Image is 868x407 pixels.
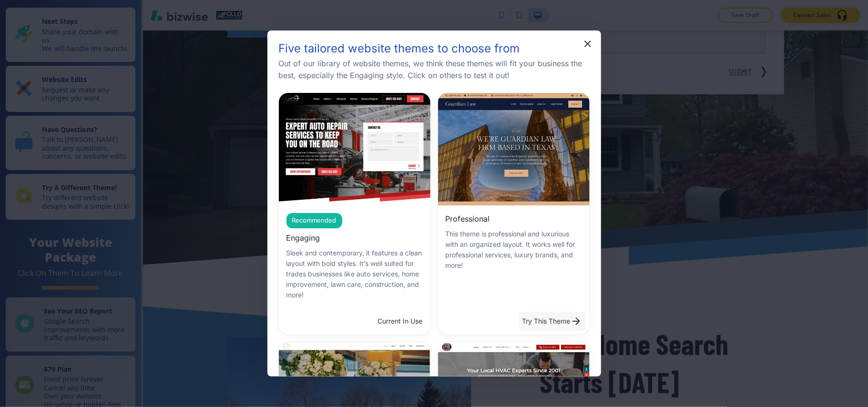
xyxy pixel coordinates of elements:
[279,42,520,56] h5: Five tailored website themes to choose from
[446,213,490,225] h6: Professional
[286,216,342,225] span: Recommended
[446,229,582,271] p: This theme is professional and luxurious with an organized layout. It works well for professional...
[286,248,423,300] p: Sleek and contemporary, it features a clean layout with bold styles. It’s well suited for trades ...
[279,58,590,81] h6: Out of our library of website themes, we think these themes will fit your business the best, espe...
[286,232,320,244] h6: Engaging
[519,312,586,331] button: Professional ThemeProfessionalThis theme is professional and luxurious with an organized layout. ...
